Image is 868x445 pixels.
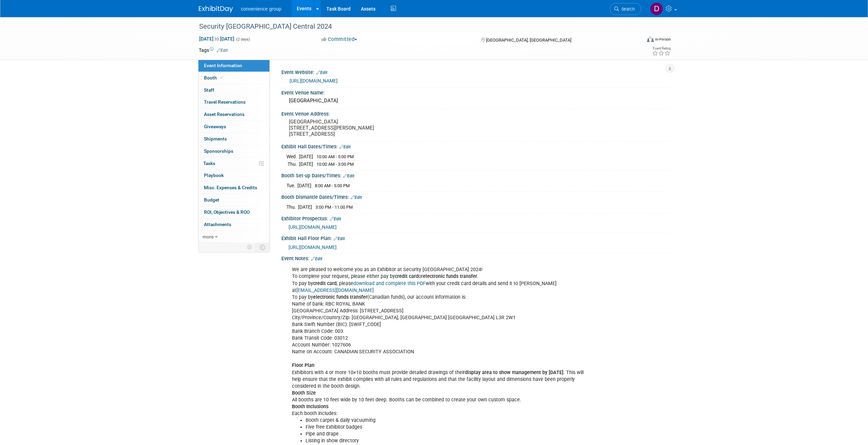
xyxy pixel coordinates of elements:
[306,424,590,431] li: Five free Exhibitor badges
[395,273,418,279] b: credit card
[204,197,219,203] span: Budget
[315,183,350,188] span: 8:00 AM - 5:00 PM
[204,185,257,190] span: Misc. Expenses & Credits
[281,109,670,117] div: Event Venue Address:
[289,244,337,250] a: [URL][DOMAIN_NAME]
[297,182,311,189] td: [DATE]
[255,243,269,252] td: Toggle Event Tabs
[299,161,313,168] td: [DATE]
[339,145,351,149] a: Edit
[292,390,316,396] b: Booth Size
[465,370,563,375] b: display area to show management by [DATE]
[198,158,269,169] a: Tasks
[655,37,671,42] div: In-Person
[204,63,242,68] span: Event Information
[204,173,224,178] span: Playbook
[198,194,269,206] a: Budget
[199,47,228,54] td: Tags
[281,253,670,262] div: Event Notes:
[334,236,345,241] a: Edit
[204,99,246,105] span: Travel Reservations
[198,84,269,96] a: Staff
[204,112,245,117] span: Asset Reservations
[286,182,297,189] td: Tue.
[292,362,314,368] b: Floor Plan
[423,273,477,279] b: electronic funds transfer
[204,136,227,142] span: Shipments
[289,224,337,230] a: [URL][DOMAIN_NAME]
[198,133,269,145] a: Shipments
[486,38,571,43] span: [GEOGRAPHIC_DATA], [GEOGRAPHIC_DATA]
[214,36,220,42] span: to
[610,3,641,15] a: Search
[313,281,337,286] b: credit card
[286,161,299,168] td: Thu.
[647,36,654,42] img: Format-Inperson.png
[296,287,374,293] a: [EMAIL_ADDRESS][DOMAIN_NAME]
[306,437,590,444] li: Listing in show directory
[203,161,215,166] span: Tasks
[650,2,663,15] img: Diego Boechat
[292,404,328,410] b: Booth Inclusions
[198,219,269,231] a: Attachments
[313,294,367,300] b: electronic funds transfer
[236,37,250,42] span: (2 days)
[220,76,223,79] i: Booth reservation complete
[351,195,362,200] a: Edit
[281,233,670,242] div: Exhibit Hall Floor Plan:
[317,154,354,159] span: 10:00 AM - 5:00 PM
[306,417,590,424] li: Booth carpet & daily vacuuming
[204,75,225,80] span: Booth
[281,142,670,150] div: Exhibit Hall Dates/Times:
[199,36,235,42] span: [DATE] [DATE]
[198,108,269,120] a: Asset Reservations
[652,47,671,50] div: Event Rating
[316,70,327,75] a: Edit
[198,121,269,133] a: Giveaways
[198,231,269,243] a: more
[315,205,353,210] span: 3:00 PM - 11:00 PM
[299,153,313,161] td: [DATE]
[197,20,631,33] div: Security [GEOGRAPHIC_DATA] Central 2024
[204,222,231,227] span: Attachments
[198,206,269,218] a: ROI, Objectives & ROO
[317,162,354,167] span: 10:00 AM - 3:00 PM
[601,35,671,46] div: Event Format
[330,217,341,221] a: Edit
[281,192,670,201] div: Booth Dismantle Dates/Times:
[198,182,269,194] a: Misc. Expenses & Credits
[217,48,228,53] a: Edit
[198,145,269,157] a: Sponsorships
[281,170,670,179] div: Booth Set-up Dates/Times:
[290,78,338,84] a: [URL][DOMAIN_NAME]
[306,431,590,437] li: Pipe and drape
[198,169,269,181] a: Playbook
[281,213,670,222] div: Exhibitor Prospectus:
[353,281,426,286] a: download and complete this PDF
[286,95,664,106] div: [GEOGRAPHIC_DATA]
[241,6,281,12] span: convenience group
[204,124,226,129] span: Giveaways
[286,204,298,211] td: Thu.
[281,88,670,96] div: Event Venue Name:
[204,209,250,215] span: ROI, Objectives & ROO
[281,67,670,76] div: Event Website:
[343,174,354,178] a: Edit
[199,6,233,13] img: ExhibitDay
[198,72,269,84] a: Booth
[298,204,312,211] td: [DATE]
[311,256,322,261] a: Edit
[319,36,360,43] button: Committed
[204,148,233,154] span: Sponsorships
[244,243,256,252] td: Personalize Event Tab Strip
[619,6,635,12] span: Search
[198,96,269,108] a: Travel Reservations
[198,60,269,72] a: Event Information
[286,153,299,161] td: Wed.
[203,234,214,239] span: more
[289,119,436,137] pre: [GEOGRAPHIC_DATA] [STREET_ADDRESS][PERSON_NAME] [STREET_ADDRESS]
[204,87,214,93] span: Staff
